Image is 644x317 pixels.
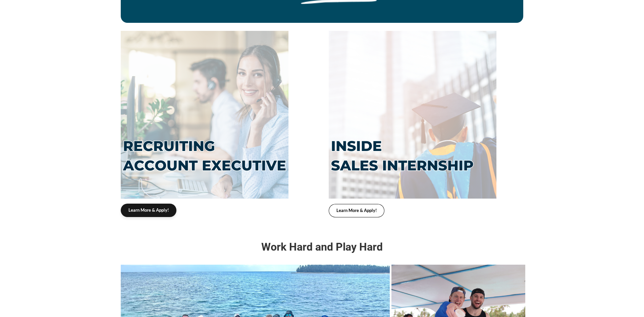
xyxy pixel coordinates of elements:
span: Work Hard and Play Hard [121,240,523,254]
span: Learn More & Apply! [128,208,169,212]
span: Learn More & Apply! [336,208,377,213]
img: RECRUITING ACCOUNT EXECUTIVE (1) [329,31,496,199]
a: Learn More & Apply! [329,204,384,217]
img: RECRUITING ACCOUNT EXECUTIVE [121,31,288,199]
a: Learn More & Apply! [121,204,176,217]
